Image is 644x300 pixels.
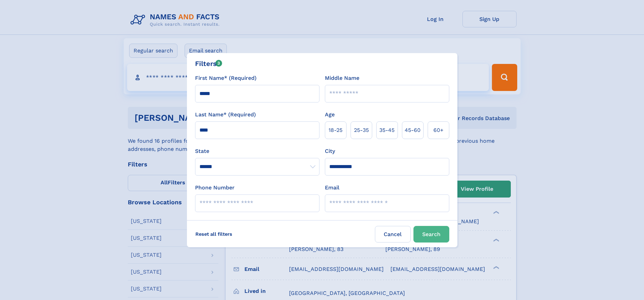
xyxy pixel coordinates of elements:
[375,226,411,243] label: Cancel
[413,226,449,243] button: Search
[195,111,256,119] label: Last Name* (Required)
[325,147,335,155] label: City
[191,226,237,242] label: Reset all filters
[433,126,444,134] span: 60+
[195,147,319,155] label: State
[354,126,369,134] span: 25‑35
[329,126,342,134] span: 18‑25
[195,184,235,192] label: Phone Number
[195,59,222,69] div: Filters
[405,126,421,134] span: 45‑60
[379,126,395,134] span: 35‑45
[325,184,339,192] label: Email
[195,74,257,82] label: First Name* (Required)
[325,111,335,119] label: Age
[325,74,359,82] label: Middle Name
